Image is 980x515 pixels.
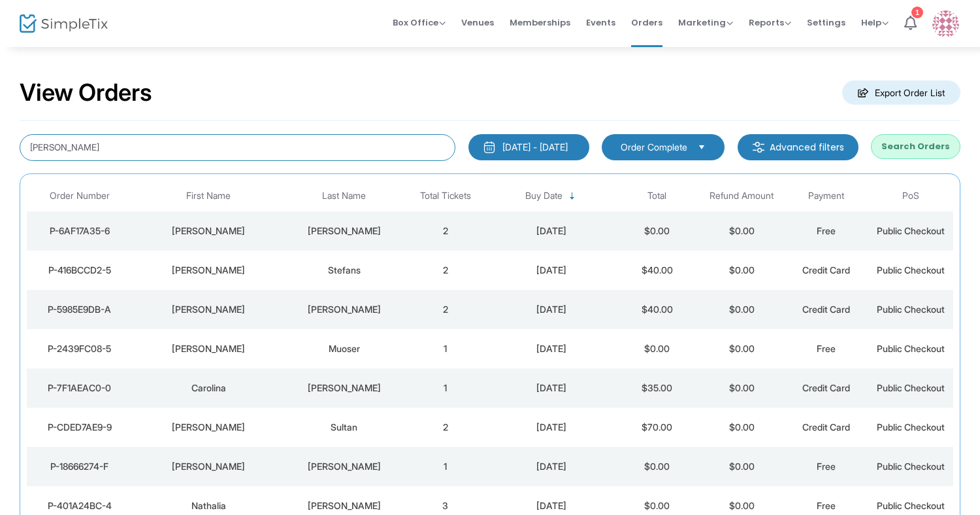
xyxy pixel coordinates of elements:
td: $0.00 [615,211,699,251]
td: $70.00 [615,408,699,447]
td: 1 [403,447,487,486]
div: P-18666274-F [30,460,129,473]
td: 2 [403,408,487,447]
div: 1 [911,7,923,18]
div: Rodovalho Gomes [288,499,400,512]
span: Order Number [50,190,110,202]
img: monthly [483,141,496,154]
div: P-7F1AEAC0-0 [30,382,129,395]
td: 2 [403,251,487,290]
div: Stefans [288,264,400,277]
span: Memberships [510,6,570,39]
div: Sultan [288,421,400,434]
button: Search Orders [871,134,960,159]
span: Public Checkout [877,264,945,275]
img: filter [752,141,765,154]
span: Orders [631,6,662,39]
div: 8/13/2025 [491,264,612,277]
span: Free [817,500,836,511]
span: Reports [749,16,791,29]
div: P-CDED7AE9-9 [30,421,129,434]
h2: View Orders [20,79,152,107]
td: 2 [403,290,487,329]
div: [DATE] - [DATE] [502,141,568,154]
span: Order Complete [621,141,687,154]
div: P-6AF17A35-6 [30,224,129,238]
td: $0.00 [699,251,783,290]
span: Marketing [678,16,733,29]
td: $0.00 [699,290,783,329]
div: McCullough rose [288,303,400,316]
span: Help [861,16,889,29]
span: Free [817,343,836,354]
span: Buy Date [525,190,563,202]
div: 8/13/2025 [491,342,612,355]
input: Search by name, email, phone, order number, ip address, or last 4 digits of card [20,134,455,161]
span: Box Office [393,16,446,29]
div: Prado [288,224,400,238]
span: Public Checkout [877,421,945,433]
div: Nathalia [136,499,282,512]
td: $40.00 [615,290,699,329]
div: Rosenstein [288,382,400,395]
span: Venues [461,6,494,39]
span: Credit Card [802,421,850,433]
span: Credit Card [802,382,850,393]
div: P-5985E9DB-A [30,303,129,316]
span: Last Name [322,190,366,202]
span: Public Checkout [877,225,945,236]
div: P-416BCCD2-5 [30,264,129,277]
div: Krauskopf [288,460,400,473]
th: Total Tickets [403,181,487,211]
span: PoS [902,190,919,202]
div: P-401A24BC-4 [30,499,129,512]
td: $0.00 [699,447,783,486]
div: 8/13/2025 [491,224,612,238]
m-button: Export Order List [842,80,960,105]
td: $35.00 [615,368,699,408]
span: Events [586,6,615,39]
div: 8/13/2025 [491,460,612,473]
td: $0.00 [699,329,783,368]
td: $0.00 [699,368,783,408]
span: Public Checkout [877,500,945,511]
div: 8/13/2025 [491,421,612,434]
td: $0.00 [615,329,699,368]
td: $0.00 [699,211,783,251]
div: 8/13/2025 [491,499,612,512]
th: Refund Amount [699,181,783,211]
div: Lindsay [136,264,282,277]
m-button: Advanced filters [738,134,858,160]
span: Free [817,461,836,472]
div: Joseph [136,421,282,434]
div: Carolina [136,382,282,395]
td: 1 [403,329,487,368]
span: Payment [808,190,844,202]
button: Select [693,140,711,154]
span: Public Checkout [877,382,945,393]
th: Total [615,181,699,211]
span: Public Checkout [877,343,945,354]
div: Tony [136,342,282,355]
span: Credit Card [802,264,850,275]
td: $0.00 [699,408,783,447]
td: $40.00 [615,251,699,290]
td: $0.00 [615,447,699,486]
td: 1 [403,368,487,408]
div: Muoser [288,342,400,355]
span: Credit Card [802,304,850,315]
td: 2 [403,211,487,251]
span: Free [817,225,836,236]
span: First Name [186,190,231,202]
span: Sortable [567,191,578,202]
span: Public Checkout [877,304,945,315]
div: Marian [136,460,282,473]
div: 8/13/2025 [491,303,612,316]
div: Peter [136,224,282,238]
button: [DATE] - [DATE] [468,134,589,160]
span: Public Checkout [877,461,945,472]
div: Kathy [136,303,282,316]
div: P-2439FC08-5 [30,342,129,355]
div: 8/13/2025 [491,382,612,395]
span: Settings [807,6,845,39]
